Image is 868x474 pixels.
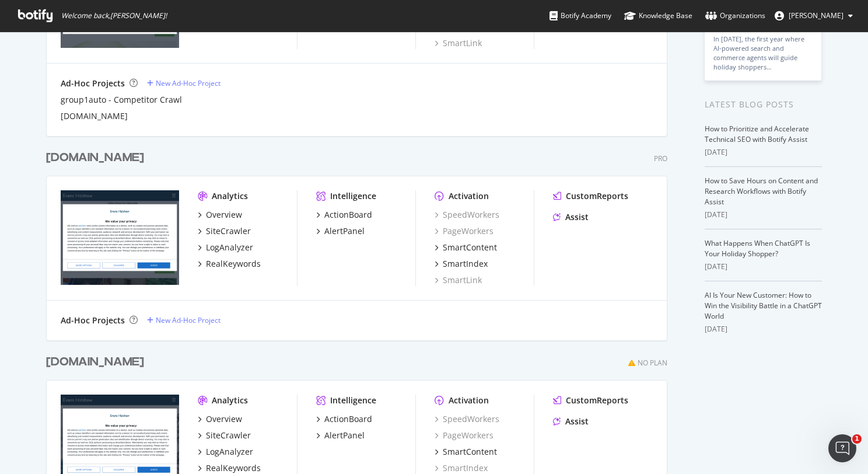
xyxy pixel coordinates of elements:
[435,242,497,253] a: SmartContent
[206,209,242,221] div: Overview
[705,290,822,321] a: AI Is Your New Customer: How to Win the Visibility Battle in a ChatGPT World
[435,37,482,49] a: SmartLink
[705,147,822,158] div: [DATE]
[553,190,628,202] a: CustomReports
[61,78,125,89] div: Ad-Hoc Projects
[789,11,843,20] span: Ryan Judge
[553,395,628,406] a: CustomReports
[206,446,253,458] div: LogAnalyzer
[198,209,242,221] a: Overview
[61,94,182,106] a: group1auto - Competitor Crawl
[566,395,628,406] div: CustomReports
[156,78,220,88] div: New Ad-Hoc Project
[46,149,149,166] a: [DOMAIN_NAME]
[435,209,499,221] a: SpeedWorkers
[705,124,809,144] a: How to Prioritize and Accelerate Technical SEO with Botify Assist
[61,190,179,285] img: evanshalshaw.com
[46,354,149,371] a: [DOMAIN_NAME]
[565,416,589,427] div: Assist
[46,149,144,166] div: [DOMAIN_NAME]
[61,110,128,122] a: [DOMAIN_NAME]
[324,225,365,237] div: AlertPanel
[435,446,497,458] a: SmartContent
[198,462,261,474] a: RealKeywords
[198,413,242,425] a: Overview
[198,446,253,458] a: LogAnalyzer
[435,430,494,441] a: PageWorkers
[324,209,372,221] div: ActionBoard
[324,413,372,425] div: ActionBoard
[212,395,248,406] div: Analytics
[565,211,589,223] div: Assist
[46,354,144,371] div: [DOMAIN_NAME]
[435,462,488,474] a: SmartIndex
[705,98,822,111] div: Latest Blog Posts
[435,225,494,237] a: PageWorkers
[713,34,813,72] div: In [DATE], the first year where AI-powered search and commerce agents will guide holiday shoppers…
[435,274,482,286] a: SmartLink
[206,225,251,237] div: SiteCrawler
[316,413,372,425] a: ActionBoard
[206,430,251,441] div: SiteCrawler
[443,446,497,458] div: SmartContent
[198,258,261,270] a: RealKeywords
[198,242,253,253] a: LogAnalyzer
[553,416,589,427] a: Assist
[705,324,822,334] div: [DATE]
[705,10,765,22] div: Organizations
[330,190,376,202] div: Intelligence
[443,242,497,253] div: SmartContent
[624,10,692,22] div: Knowledge Base
[765,6,862,25] button: [PERSON_NAME]
[324,430,365,441] div: AlertPanel
[316,209,372,221] a: ActionBoard
[198,430,251,441] a: SiteCrawler
[61,11,167,20] span: Welcome back, [PERSON_NAME] !
[330,395,376,406] div: Intelligence
[212,190,248,202] div: Analytics
[435,413,499,425] a: SpeedWorkers
[654,154,667,163] div: Pro
[705,262,822,272] div: [DATE]
[705,176,818,207] a: How to Save Hours on Content and Research Workflows with Botify Assist
[828,434,856,462] iframe: Intercom live chat
[435,258,488,270] a: SmartIndex
[705,210,822,220] div: [DATE]
[852,434,862,444] span: 1
[316,430,365,441] a: AlertPanel
[206,242,253,253] div: LogAnalyzer
[206,258,261,270] div: RealKeywords
[147,78,220,88] a: New Ad-Hoc Project
[147,315,220,325] a: New Ad-Hoc Project
[198,225,251,237] a: SiteCrawler
[443,258,488,270] div: SmartIndex
[566,190,628,202] div: CustomReports
[638,358,667,368] div: No Plan
[61,315,125,326] div: Ad-Hoc Projects
[549,10,611,22] div: Botify Academy
[553,211,589,223] a: Assist
[449,190,489,202] div: Activation
[156,315,220,325] div: New Ad-Hoc Project
[449,395,489,406] div: Activation
[206,413,242,425] div: Overview
[206,462,261,474] div: RealKeywords
[705,238,810,259] a: What Happens When ChatGPT Is Your Holiday Shopper?
[316,225,365,237] a: AlertPanel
